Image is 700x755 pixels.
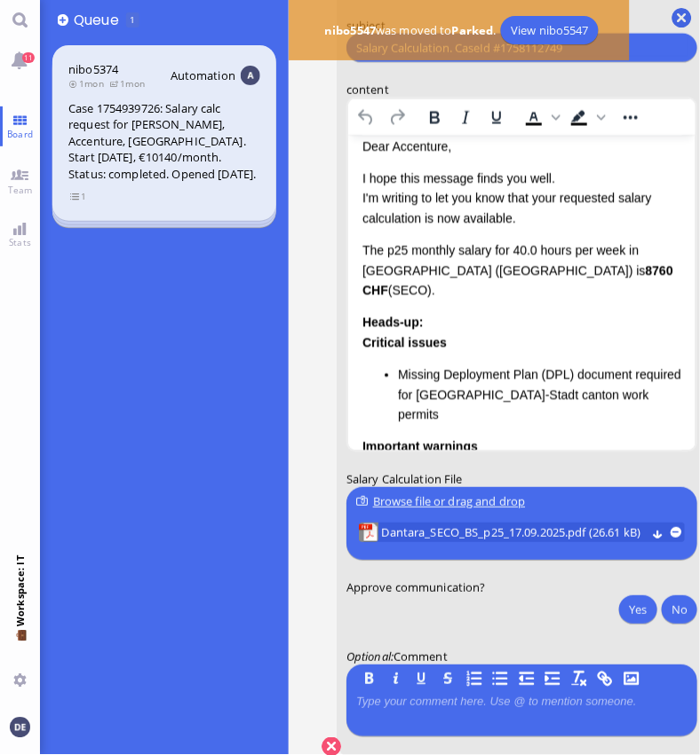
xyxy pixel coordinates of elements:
button: Add [58,14,69,26]
p: The p25 monthly salary for 40.0 hours per week in [GEOGRAPHIC_DATA] ([GEOGRAPHIC_DATA]) is (SECO). [14,106,334,165]
span: 11 [22,52,35,63]
span: Dantara_SECO_BS_p25_17.09.2025.pdf (26.61 kB) [382,523,646,543]
button: U [412,670,432,689]
button: Download Dantara_SECO_BS_p25_17.09.2025.pdf [652,527,664,539]
div: Browse file or drag and drop [356,492,688,511]
button: S [438,670,457,689]
b: Parked [452,22,494,38]
lob-view: Dantara_SECO_BS_p25_17.09.2025.pdf (26.61 kB) [359,523,686,543]
button: Bold [419,105,449,130]
button: No [662,595,697,624]
div: Background color Black [564,105,609,130]
p: Dear Accenture, [14,2,334,21]
span: 1 [130,13,135,26]
strong: Important warnings [14,304,130,319]
span: was moved to . [320,22,502,38]
span: 1mon [109,77,150,90]
strong: Heads-up: [14,180,75,194]
a: nibo5374 [68,61,118,77]
button: remove [671,527,682,539]
span: Salary Calculation File [346,472,463,488]
span: content [346,81,389,97]
button: Reveal or hide additional toolbar items [616,105,646,130]
button: Redo [382,105,412,130]
span: Team [4,184,37,196]
span: 1mon [68,77,109,90]
button: Yes [619,595,656,624]
span: Comment [394,649,448,665]
li: Missing Deployment Plan (DPL) document required for [GEOGRAPHIC_DATA]-Stadt canton work permits [50,230,334,289]
span: 💼 Workspace: IT [13,627,27,667]
img: Dantara_SECO_BS_p25_17.09.2025.pdf [359,523,378,543]
strong: Critical issues [14,201,99,215]
span: Board [3,128,37,140]
em: : [346,649,394,665]
span: view 1 items [70,189,88,204]
span: Automation [171,67,235,83]
span: Stats [4,236,36,248]
button: Italic [450,105,481,130]
div: Text color Black [519,105,563,130]
p: I hope this message finds you well. I'm writing to let you know that your requested salary calcul... [14,34,334,93]
button: I [386,670,405,689]
button: Underline [481,105,512,130]
strong: 8760 CHF [14,129,325,162]
span: Queue [74,10,124,30]
a: View Dantara_SECO_BS_p25_17.09.2025.pdf [382,523,646,543]
span: Approve communication? [346,579,486,595]
b: nibo5547 [324,22,376,38]
button: Undo [351,105,381,130]
button: B [360,670,379,689]
div: Case 1754939726: Salary calc request for [PERSON_NAME], Accenture, [GEOGRAPHIC_DATA]. Start [DATE... [68,100,260,183]
img: Aut [241,66,260,85]
span: Optional [346,649,391,665]
img: You [10,718,29,737]
a: View nibo5547 [501,16,599,44]
iframe: Rich Text Area [348,135,696,450]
